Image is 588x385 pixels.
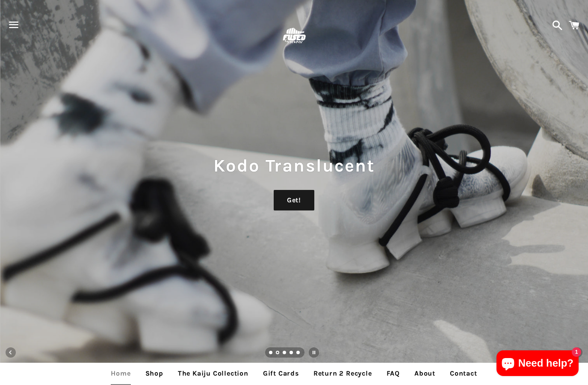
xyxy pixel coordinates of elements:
a: Contact [443,363,484,384]
a: Load slide 3 [283,351,287,355]
button: Next slide [568,343,587,362]
a: Load slide 5 [296,351,301,355]
a: About [408,363,442,384]
a: Load slide 4 [290,351,294,355]
a: FAQ [380,363,406,384]
button: Pause slideshow [304,343,323,362]
inbox-online-store-chat: Shopify online store chat [494,350,581,378]
a: Gift Cards [257,363,305,384]
a: Shop [139,363,170,384]
img: FUSEDfootwear [280,22,308,50]
h1: Kodo Translucent [9,153,579,178]
a: Home [104,363,137,384]
a: Return 2 Recycle [307,363,378,384]
a: The Kaiju Collection [171,363,255,384]
a: Load slide 1 [269,351,273,355]
a: Get! [274,190,314,210]
button: Previous slide [1,343,20,362]
a: Slide 2, current [276,351,280,355]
